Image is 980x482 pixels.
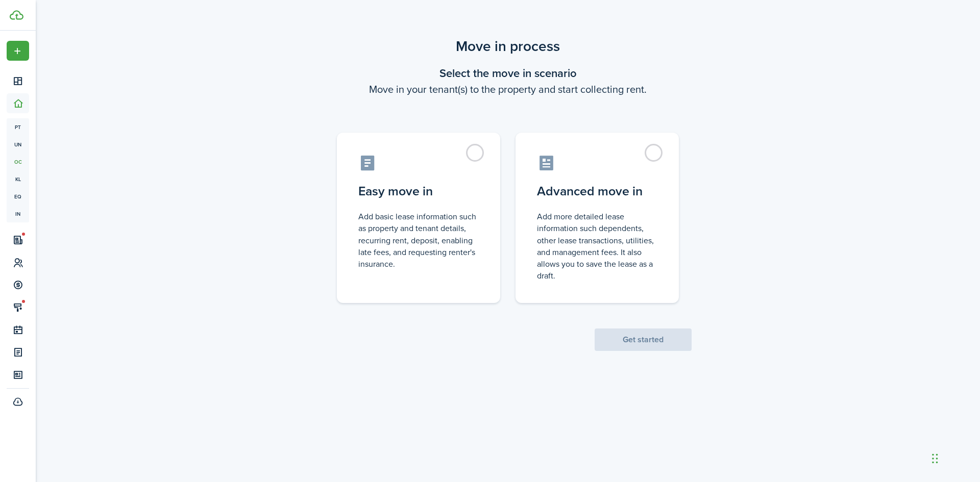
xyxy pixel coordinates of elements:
[7,41,29,61] button: Open menu
[324,82,692,97] wizard-step-header-description: Move in your tenant(s) to the property and start collecting rent.
[537,211,657,282] control-radio-card-description: Add more detailed lease information such dependents, other lease transactions, utilities, and man...
[810,372,980,482] iframe: Chat Widget
[10,10,23,20] img: TenantCloud
[324,36,692,57] scenario-title: Move in process
[358,211,479,270] control-radio-card-description: Add basic lease information such as property and tenant details, recurring rent, deposit, enablin...
[7,118,29,136] a: pt
[7,205,29,222] a: in
[324,65,692,82] wizard-step-header-title: Select the move in scenario
[7,136,29,153] a: un
[7,170,29,188] a: kl
[7,153,29,170] a: oc
[932,443,938,474] div: Drag
[358,182,479,200] control-radio-card-title: Easy move in
[537,182,657,200] control-radio-card-title: Advanced move in
[7,188,29,205] a: eq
